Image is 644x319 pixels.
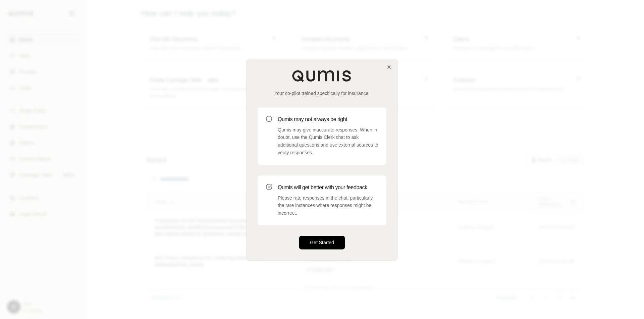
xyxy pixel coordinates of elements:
h3: Qumis may not always be right [278,115,378,123]
img: Qumis Logo [292,70,352,82]
h3: Qumis will get better with your feedback [278,183,378,192]
button: Get Started [299,236,345,249]
p: Qumis may give inaccurate responses. When in doubt, use the Qumis Clerk chat to ask additional qu... [278,126,378,157]
p: Please rate responses in the chat, particularly the rare instances where responses might be incor... [278,194,378,217]
p: Your co-pilot trained specifically for insurance. [258,90,386,97]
